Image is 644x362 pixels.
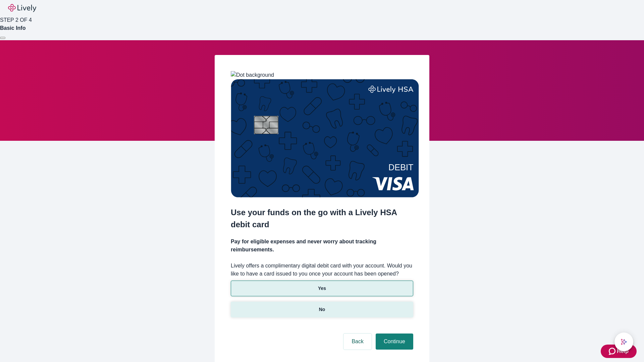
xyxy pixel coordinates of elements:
[621,339,627,345] svg: Lively AI Assistant
[231,79,419,197] img: Debit card
[8,4,36,12] img: Lively
[318,285,326,292] p: Yes
[231,302,413,317] button: No
[231,238,413,254] h4: Pay for eligible expenses and never worry about tracking reimbursements.
[231,206,413,231] h2: Use your funds on the go with a Lively HSA debit card
[231,262,413,278] label: Lively offers a complimentary digital debit card with your account. Would you like to have a card...
[617,347,629,355] span: Help
[343,334,372,350] button: Back
[376,334,413,350] button: Continue
[231,281,413,296] button: Yes
[601,345,637,358] button: Zendesk support iconHelp
[609,347,617,355] svg: Zendesk support icon
[319,306,325,313] p: No
[614,333,633,351] button: chat
[231,71,274,79] img: Dot background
